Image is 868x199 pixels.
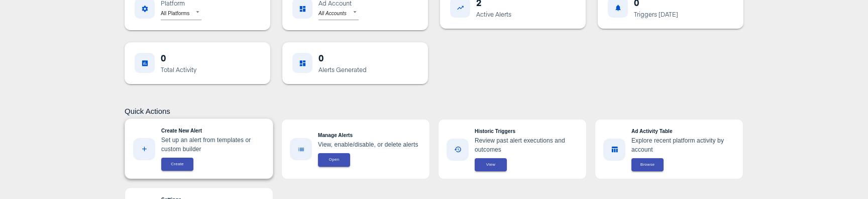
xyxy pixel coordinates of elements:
[481,161,501,168] span: View
[318,52,367,63] div: 0
[318,65,367,74] div: Alerts Generated
[475,136,578,154] p: Review past alert executions and outcomes
[475,158,507,171] button: View
[161,8,201,20] div: All Platforms
[324,156,344,163] span: Open
[634,10,678,19] div: Triggers [DATE]
[631,127,735,135] p: Ad Activity Table
[318,8,359,20] div: All Accounts
[637,161,658,168] span: Browse
[161,127,265,135] p: Create New Alert
[318,153,350,166] button: Open
[475,127,578,135] p: Historic Triggers
[631,136,735,154] p: Explore recent platform activity by account
[125,106,743,116] h5: Quick Actions
[318,131,421,139] p: Manage Alerts
[167,161,187,168] span: Create
[161,158,193,171] button: Create
[161,136,265,154] p: Set up an alert from templates or custom builder
[161,52,196,63] div: 0
[161,65,196,74] div: Total Activity
[318,140,421,149] p: View, enable/disable, or delete alerts
[631,158,664,171] button: Browse
[318,11,347,16] em: All Accounts
[476,10,511,19] div: Active Alerts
